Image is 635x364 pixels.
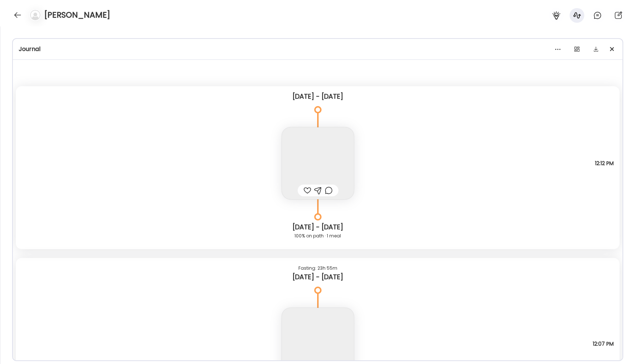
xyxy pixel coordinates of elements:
[22,92,614,101] div: [DATE] - [DATE]
[19,45,617,54] div: Journal
[22,232,614,240] div: 100% on path · 1 meal
[595,160,614,167] span: 12:12 PM
[44,9,110,21] h4: [PERSON_NAME]
[22,264,614,273] div: Fasting: 23h 55m
[22,223,614,232] div: [DATE] - [DATE]
[593,341,614,347] span: 12:07 PM
[22,273,614,281] div: [DATE] - [DATE]
[30,10,40,20] img: bg-avatar-default.svg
